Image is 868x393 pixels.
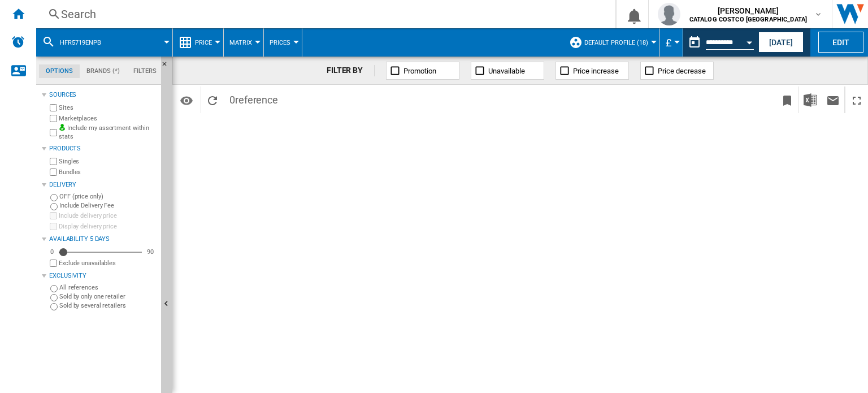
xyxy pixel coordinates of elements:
[59,124,157,141] label: Include my assortment within stats
[683,28,756,57] div: This report is based on a date in the past.
[235,94,278,106] span: reference
[666,28,677,57] button: £
[60,39,101,46] span: HFR5719ENPB
[845,87,868,113] button: Maximize
[50,158,57,165] input: Singles
[799,87,822,113] button: Download in Excel
[59,124,66,131] img: mysite-bg-18x18.png
[229,28,258,57] button: Matrix
[59,283,157,292] label: All references
[822,87,844,113] button: Send this report by email
[49,235,157,244] div: Availability 5 Days
[39,64,80,78] md-tab-item: Options
[689,16,807,23] b: CATALOG COSTCO [GEOGRAPHIC_DATA]
[59,211,157,220] label: Include delivery price
[758,32,804,53] button: [DATE]
[640,62,714,80] button: Price decrease
[739,31,759,51] button: Open calendar
[50,203,58,210] input: Include Delivery Fee
[127,64,163,78] md-tab-item: Filters
[683,31,706,54] button: md-calendar
[201,87,224,113] button: Reload
[179,28,218,57] div: Price
[161,57,175,77] button: Hide
[59,192,157,201] label: OFF (price only)
[195,39,212,46] span: Price
[50,223,57,230] input: Display delivery price
[224,87,284,110] span: 0
[80,64,127,78] md-tab-item: Brands (*)
[386,62,459,80] button: Promotion
[327,65,375,76] div: FILTER BY
[50,115,57,122] input: Marketplaces
[59,201,157,210] label: Include Delivery Fee
[689,5,807,16] span: [PERSON_NAME]
[666,37,671,49] span: £
[11,35,25,49] img: alerts-logo.svg
[59,222,157,231] label: Display delivery price
[59,259,157,267] label: Exclude unavailables
[175,90,198,110] button: Options
[555,62,629,80] button: Price increase
[50,212,57,219] input: Include delivery price
[658,67,706,75] span: Price decrease
[50,303,58,310] input: Sold by several retailers
[488,67,525,75] span: Unavailable
[59,301,157,310] label: Sold by several retailers
[49,144,157,153] div: Products
[270,39,290,46] span: Prices
[60,28,112,57] button: HFR5719ENPB
[49,180,157,189] div: Delivery
[59,103,157,112] label: Sites
[144,248,157,256] div: 90
[195,28,218,57] button: Price
[471,62,544,80] button: Unavailable
[804,93,817,107] img: excel-24x24.png
[50,260,57,267] input: Display delivery price
[818,32,863,53] button: Edit
[584,28,654,57] button: Default profile (18)
[50,104,57,111] input: Sites
[59,247,142,258] md-slider: Availability
[49,271,157,280] div: Exclusivity
[59,114,157,123] label: Marketplaces
[59,168,157,176] label: Bundles
[50,169,57,176] input: Bundles
[42,28,167,57] div: HFR5719ENPB
[660,28,683,57] md-menu: Currency
[59,157,157,166] label: Singles
[50,194,58,201] input: OFF (price only)
[584,39,648,46] span: Default profile (18)
[50,285,58,292] input: All references
[50,294,58,301] input: Sold by only one retailer
[573,67,619,75] span: Price increase
[47,248,57,256] div: 0
[50,126,57,140] input: Include my assortment within stats
[59,292,157,301] label: Sold by only one retailer
[49,90,157,100] div: Sources
[403,67,436,75] span: Promotion
[229,39,252,46] span: Matrix
[776,87,798,113] button: Bookmark this report
[569,28,654,57] div: Default profile (18)
[270,28,296,57] button: Prices
[658,3,680,25] img: profile.jpg
[61,6,586,22] div: Search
